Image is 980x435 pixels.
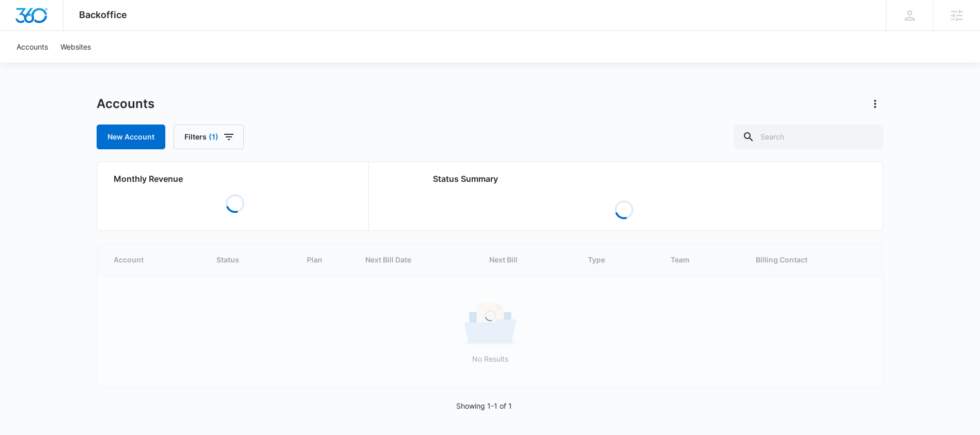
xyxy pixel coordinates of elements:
input: Search [734,125,883,149]
h2: Status Summary [433,173,815,185]
a: New Account [97,125,165,149]
p: Showing 1-1 of 1 [456,400,512,411]
a: Websites [54,31,97,63]
a: Accounts [10,31,54,63]
span: Backoffice [79,9,127,20]
button: Filters(1) [174,125,244,149]
h1: Accounts [97,96,154,112]
button: Actions [867,96,883,112]
span: (1) [209,133,219,141]
h2: Monthly Revenue [114,173,356,185]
